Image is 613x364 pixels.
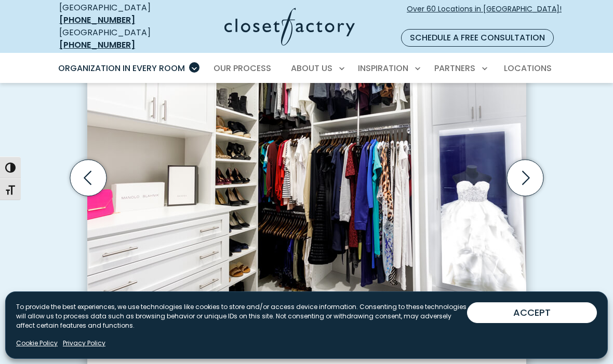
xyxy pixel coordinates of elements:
a: Privacy Policy [63,339,105,348]
div: [GEOGRAPHIC_DATA] [59,2,172,26]
p: To provide the best experiences, we use technologies like cookies to store and/or access device i... [16,302,467,330]
span: Over 60 Locations in [GEOGRAPHIC_DATA]! [407,4,562,25]
button: ACCEPT [467,302,597,323]
span: About Us [291,62,332,74]
button: Previous slide [66,156,111,200]
img: Custom walk-in with shaker cabinetry, full-extension drawers, and crown molding. Includes angled ... [87,4,526,323]
span: Organization in Every Room [58,62,185,74]
a: [PHONE_NUMBER] [59,39,135,51]
span: Inspiration [358,62,408,74]
button: Next slide [503,156,548,200]
a: [PHONE_NUMBER] [59,14,135,26]
span: Locations [504,62,552,74]
a: Cookie Policy [16,339,58,348]
span: Partners [434,62,475,74]
a: Schedule a Free Consultation [401,29,554,47]
nav: Primary Menu [51,54,562,83]
div: [GEOGRAPHIC_DATA] [59,26,172,51]
span: Our Process [214,62,271,74]
img: Closet Factory Logo [224,8,355,46]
